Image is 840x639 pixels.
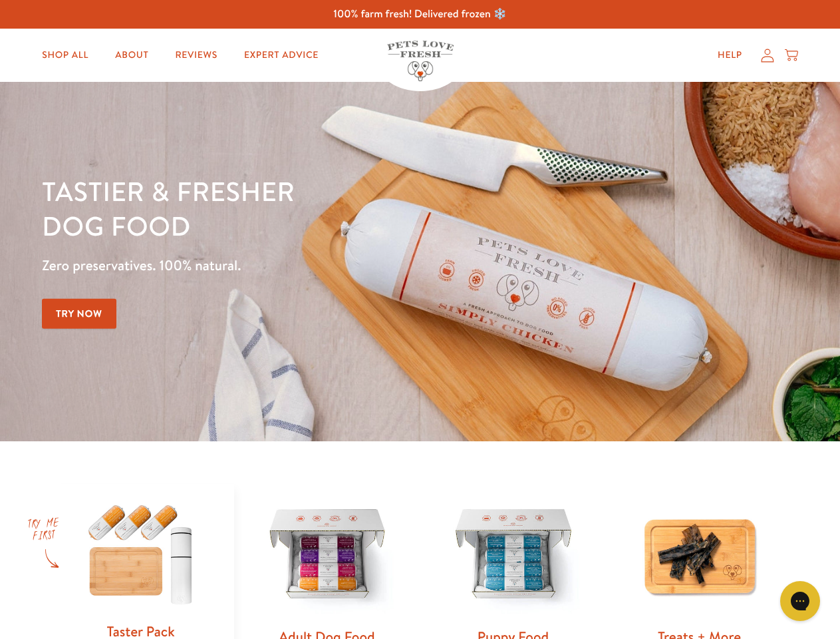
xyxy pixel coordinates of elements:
[707,42,753,69] a: Help
[233,42,329,69] a: Expert Advice
[104,42,159,69] a: About
[773,576,827,626] iframe: Gorgias live chat messenger
[42,254,546,278] p: Zero preservatives. 100% natural.
[387,41,454,81] img: Pets Love Fresh
[42,174,546,243] h1: Tastier & fresher dog food
[42,299,116,329] a: Try Now
[31,42,99,69] a: Shop All
[164,42,227,69] a: Reviews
